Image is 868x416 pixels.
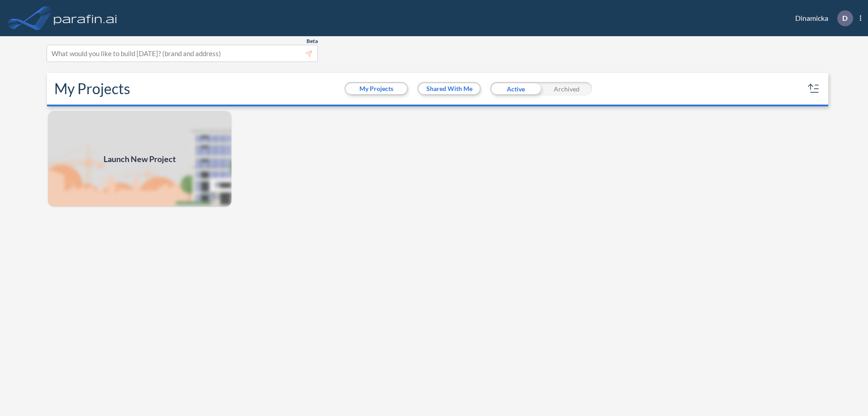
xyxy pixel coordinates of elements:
[419,83,480,94] button: Shared With Me
[490,82,541,96] div: Active
[47,110,232,208] img: add
[52,9,119,27] img: logo
[307,38,318,45] span: Beta
[807,81,821,96] button: sort
[104,153,176,165] span: Launch New Project
[541,82,592,96] div: Archived
[782,10,861,26] div: Dinamicka
[47,110,232,208] a: Launch New Project
[842,14,848,22] p: D
[346,83,407,94] button: My Projects
[54,80,130,97] h2: My Projects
